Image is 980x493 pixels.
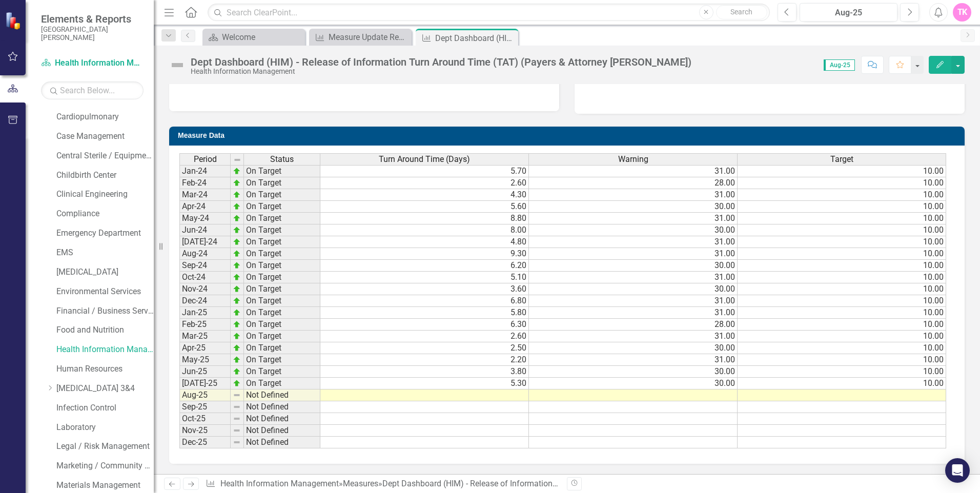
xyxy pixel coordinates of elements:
[738,295,946,307] td: 10.00
[382,479,777,488] div: Dept Dashboard (HIM) - Release of Information Turn Around Time (TAT) (Payers & Attorney [PERSON_N...
[244,331,320,342] td: On Target
[244,189,320,201] td: On Target
[233,250,241,258] img: zOikAAAAAElFTkSuQmCC
[179,319,231,331] td: Feb-25
[270,155,294,164] span: Status
[529,342,738,354] td: 30.00
[56,150,154,162] a: Central Sterile / Equipment Distribution
[800,3,897,22] button: Aug-25
[233,332,241,340] img: zOikAAAAAElFTkSuQmCC
[244,260,320,272] td: On Target
[738,201,946,213] td: 10.00
[244,413,320,425] td: Not Defined
[233,167,241,175] img: zOikAAAAAElFTkSuQmCC
[529,177,738,189] td: 28.00
[56,480,154,491] a: Materials Management
[233,179,241,187] img: zOikAAAAAElFTkSuQmCC
[312,31,409,44] a: Measure Update Report
[179,378,231,389] td: [DATE]-25
[529,307,738,319] td: 31.00
[222,31,302,44] div: Welcome
[56,111,154,123] a: Cardiopulmonary
[233,297,241,305] img: zOikAAAAAElFTkSuQmCC
[56,286,154,298] a: Environmental Services
[320,189,529,201] td: 4.30
[320,319,529,331] td: 6.30
[244,401,320,413] td: Not Defined
[179,307,231,319] td: Jan-25
[738,342,946,354] td: 10.00
[244,354,320,366] td: On Target
[233,202,241,211] img: zOikAAAAAElFTkSuQmCC
[738,165,946,177] td: 10.00
[320,224,529,236] td: 8.00
[320,236,529,248] td: 4.80
[738,307,946,319] td: 10.00
[179,272,231,283] td: Oct-24
[233,426,241,435] img: 8DAGhfEEPCf229AAAAAElFTkSuQmCC
[179,283,231,295] td: Nov-24
[320,342,529,354] td: 2.50
[738,177,946,189] td: 10.00
[320,248,529,260] td: 9.30
[220,479,339,488] a: Health Information Management
[233,261,241,270] img: zOikAAAAAElFTkSuQmCC
[56,305,154,317] a: Financial / Business Services
[320,283,529,295] td: 3.60
[41,57,144,69] a: Health Information Management
[56,170,154,181] a: Childbirth Center
[233,367,241,376] img: zOikAAAAAElFTkSuQmCC
[233,320,241,328] img: zOikAAAAAElFTkSuQmCC
[529,165,738,177] td: 31.00
[529,189,738,201] td: 31.00
[244,437,320,448] td: Not Defined
[529,272,738,283] td: 31.00
[738,189,946,201] td: 10.00
[738,236,946,248] td: 10.00
[178,132,959,139] h3: Measure Data
[529,295,738,307] td: 31.00
[529,236,738,248] td: 31.00
[320,272,529,283] td: 5.10
[435,32,516,45] div: Dept Dashboard (HIM) - Release of Information Turn Around Time (TAT) (Payers & Attorney [PERSON_N...
[179,177,231,189] td: Feb-24
[56,422,154,434] a: Laboratory
[244,378,320,389] td: On Target
[179,389,231,401] td: Aug-25
[730,8,752,16] span: Search
[738,213,946,224] td: 10.00
[320,378,529,389] td: 5.30
[329,31,409,44] div: Measure Update Report
[529,319,738,331] td: 28.00
[320,295,529,307] td: 6.80
[244,165,320,177] td: On Target
[179,248,231,260] td: Aug-24
[953,3,971,22] button: TK
[56,324,154,336] a: Food and Nutrition
[206,478,559,490] div: » »
[41,13,144,25] span: Elements & Reports
[244,307,320,319] td: On Target
[320,354,529,366] td: 2.20
[738,260,946,272] td: 10.00
[738,283,946,295] td: 10.00
[179,236,231,248] td: [DATE]-24
[179,331,231,342] td: Mar-25
[738,319,946,331] td: 10.00
[56,131,154,142] a: Case Management
[56,189,154,200] a: Clinical Engineering
[738,378,946,389] td: 10.00
[529,366,738,378] td: 30.00
[233,391,241,399] img: 8DAGhfEEPCf229AAAAAElFTkSuQmCC
[56,344,154,356] a: Health Information Management
[41,81,144,99] input: Search Below...
[179,401,231,413] td: Sep-25
[233,438,241,446] img: 8DAGhfEEPCf229AAAAAElFTkSuQmCC
[233,285,241,293] img: zOikAAAAAElFTkSuQmCC
[179,213,231,224] td: May-24
[738,331,946,342] td: 10.00
[529,378,738,389] td: 30.00
[179,425,231,437] td: Nov-25
[945,458,970,483] div: Open Intercom Messenger
[529,248,738,260] td: 31.00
